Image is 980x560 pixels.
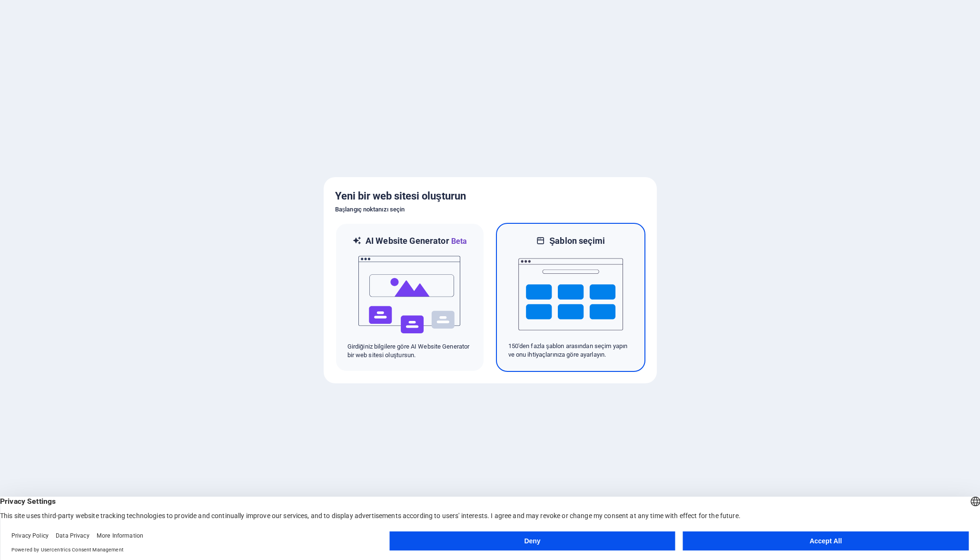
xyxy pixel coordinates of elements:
[335,204,645,215] h6: Başlangıç noktanızı seçin
[508,342,633,359] p: 150'den fazla şablon arasından seçim yapın ve onu ihtiyaçlarınıza göre ayarlayın.
[347,342,472,360] p: Girdiğiniz bilgilere göre AI Website Generator bir web sitesi oluştursun.
[549,235,605,247] h6: Şablon seçimi
[366,235,467,247] h6: AI Website Generator
[496,223,645,372] div: Şablon seçimi150'den fazla şablon arasından seçim yapın ve onu ihtiyaçlarınıza göre ayarlayın.
[335,223,485,372] div: AI Website GeneratorBetaaiGirdiğiniz bilgilere göre AI Website Generator bir web sitesi oluştursun.
[449,237,467,246] span: Beta
[335,189,645,204] h5: Yeni bir web sitesi oluşturun
[357,247,462,342] img: ai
